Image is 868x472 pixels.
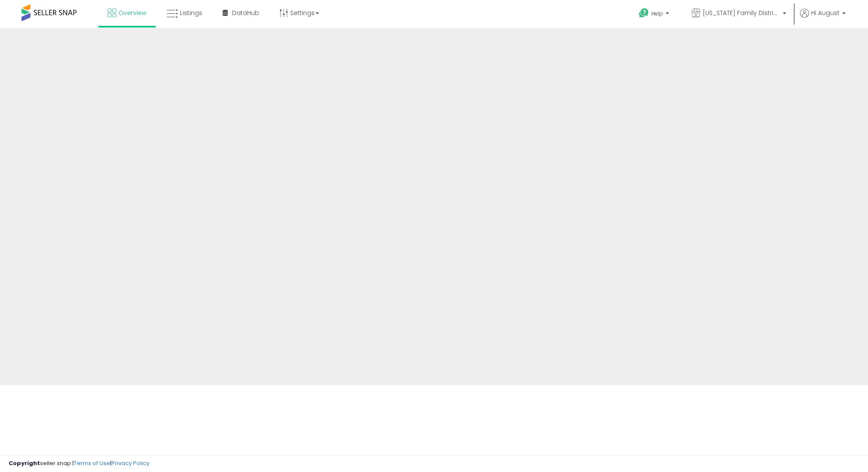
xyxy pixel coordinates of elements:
span: Hi August [811,9,840,17]
span: Overview [118,9,146,17]
span: Help [651,10,663,17]
i: Get Help [639,8,649,19]
a: Hi August [800,9,846,28]
a: Help [632,1,678,28]
span: DataHub [232,9,259,17]
span: Listings [180,9,202,17]
span: [US_STATE] Family Distribution [703,9,780,17]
